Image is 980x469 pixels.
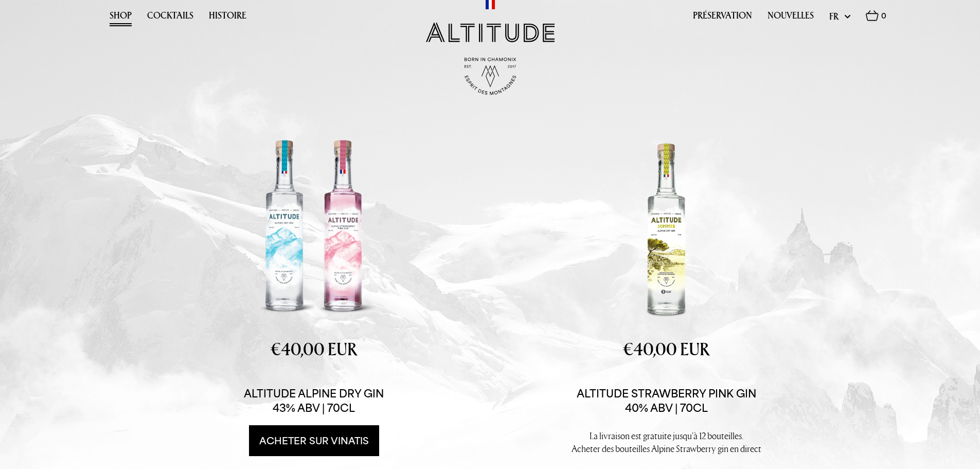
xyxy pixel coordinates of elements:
[577,386,756,415] p: Altitude Strawberry Pink Gin 40% ABV | 70cl
[271,337,357,361] lomoney: €40,00 EUR
[538,429,795,442] p: La livraison est gratuite jusqu'à 12 bouteilles.
[866,10,879,21] img: Basket
[768,10,814,26] a: Nouvelles
[224,386,404,415] p: Altitude Alpine Dry Gin 43% ABV | 70cl
[110,10,132,26] a: Shop
[147,10,193,26] a: Cocktails
[426,22,555,42] img: Altitude Gin
[465,58,516,95] img: Born in Chamonix - Est. 2017 - Espirit des Montagnes
[538,442,795,455] p: Acheter des bouteilles Alpine Strawberry gin en direct
[693,10,752,26] a: Préservation
[249,425,379,456] a: Acheter sur Vinatis
[866,10,886,27] a: 0
[209,10,246,26] a: Histoire
[623,337,709,361] lomoney: €40,00 EUR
